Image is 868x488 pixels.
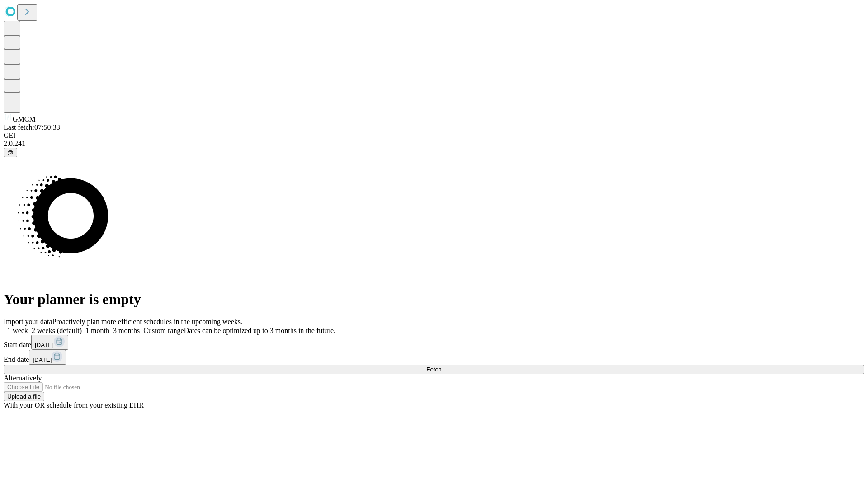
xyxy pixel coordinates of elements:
[113,327,140,334] span: 3 months
[4,131,864,140] div: GEI
[4,291,864,308] h1: Your planner is empty
[13,115,36,123] span: GMCM
[35,342,54,348] span: [DATE]
[29,350,66,365] button: [DATE]
[4,148,17,157] button: @
[4,365,864,374] button: Fetch
[4,123,60,131] span: Last fetch: 07:50:33
[4,401,144,409] span: With your OR schedule from your existing EHR
[426,366,441,373] span: Fetch
[32,327,82,334] span: 2 weeks (default)
[31,335,68,350] button: [DATE]
[33,357,52,363] span: [DATE]
[4,318,52,325] span: Import your data
[7,327,28,334] span: 1 week
[4,374,42,382] span: Alternatively
[52,318,242,325] span: Proactively plan more efficient schedules in the upcoming weeks.
[143,327,184,334] span: Custom range
[85,327,109,334] span: 1 month
[184,327,335,334] span: Dates can be optimized up to 3 months in the future.
[4,335,864,350] div: Start date
[4,140,864,148] div: 2.0.241
[4,392,44,401] button: Upload a file
[7,149,14,156] span: @
[4,350,864,365] div: End date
